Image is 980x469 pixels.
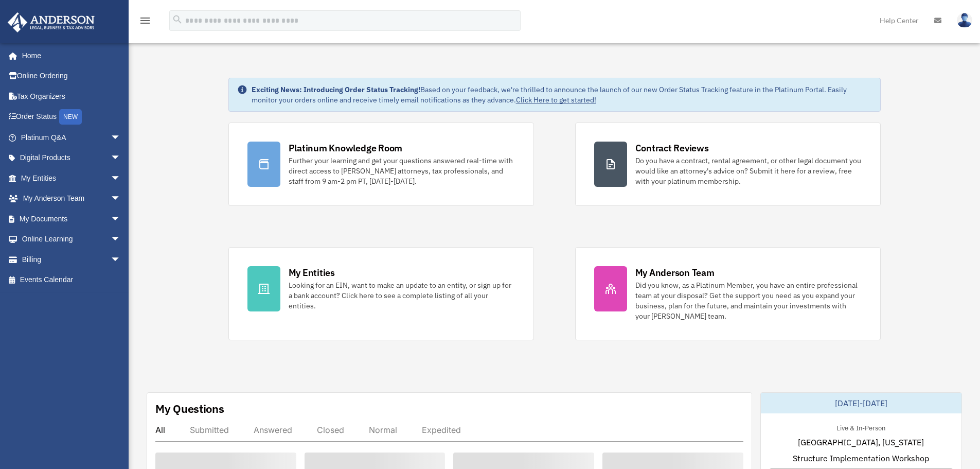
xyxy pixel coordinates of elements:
div: Looking for an EIN, want to make an update to an entity, or sign up for a bank account? Click her... [289,280,515,311]
a: My Entities Looking for an EIN, want to make an update to an entity, or sign up for a bank accoun... [228,247,534,340]
a: Online Ordering [7,66,136,86]
span: arrow_drop_down [111,229,131,250]
div: My Questions [155,401,224,416]
div: Do you have a contract, rental agreement, or other legal document you would like an attorney's ad... [635,155,862,186]
div: Answered [254,425,292,435]
a: Tax Organizers [7,86,136,107]
img: User Pic [957,13,972,28]
div: Normal [369,425,397,435]
span: arrow_drop_down [111,148,131,169]
div: Submitted [190,425,229,435]
i: search [172,14,183,25]
div: Based on your feedback, we're thrilled to announce the launch of our new Order Status Tracking fe... [252,84,872,105]
a: Home [7,45,131,66]
a: Click Here to get started! [516,95,596,105]
i: menu [139,14,151,27]
a: Contract Reviews Do you have a contract, rental agreement, or other legal document you would like... [575,123,881,206]
div: My Entities [289,266,335,279]
div: My Anderson Team [635,266,715,279]
span: arrow_drop_down [111,249,131,270]
a: Online Learningarrow_drop_down [7,229,136,250]
div: Closed [317,425,344,435]
a: My Anderson Team Did you know, as a Platinum Member, you have an entire professional team at your... [575,247,881,340]
div: Platinum Knowledge Room [289,142,403,154]
a: Platinum Q&Aarrow_drop_down [7,127,136,148]
a: My Anderson Teamarrow_drop_down [7,188,136,209]
a: Events Calendar [7,270,136,290]
span: [GEOGRAPHIC_DATA], [US_STATE] [798,436,924,448]
span: Structure Implementation Workshop [793,452,929,464]
a: Order StatusNEW [7,107,136,128]
a: Billingarrow_drop_down [7,249,136,270]
div: Expedited [422,425,461,435]
img: Anderson Advisors Platinum Portal [5,12,98,32]
a: Digital Productsarrow_drop_down [7,148,136,168]
div: All [155,425,165,435]
div: Contract Reviews [635,142,709,154]
div: Further your learning and get your questions answered real-time with direct access to [PERSON_NAM... [289,155,515,186]
a: My Entitiesarrow_drop_down [7,168,136,188]
span: arrow_drop_down [111,188,131,210]
div: [DATE]-[DATE] [761,393,961,413]
span: arrow_drop_down [111,209,131,230]
span: arrow_drop_down [111,127,131,148]
strong: Exciting News: Introducing Order Status Tracking! [252,85,420,94]
div: Live & In-Person [828,422,894,432]
a: Platinum Knowledge Room Further your learning and get your questions answered real-time with dire... [228,123,534,206]
span: arrow_drop_down [111,168,131,189]
a: My Documentsarrow_drop_down [7,209,136,229]
a: menu [139,18,151,27]
div: NEW [59,109,82,125]
div: Did you know, as a Platinum Member, you have an entire professional team at your disposal? Get th... [635,280,862,321]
